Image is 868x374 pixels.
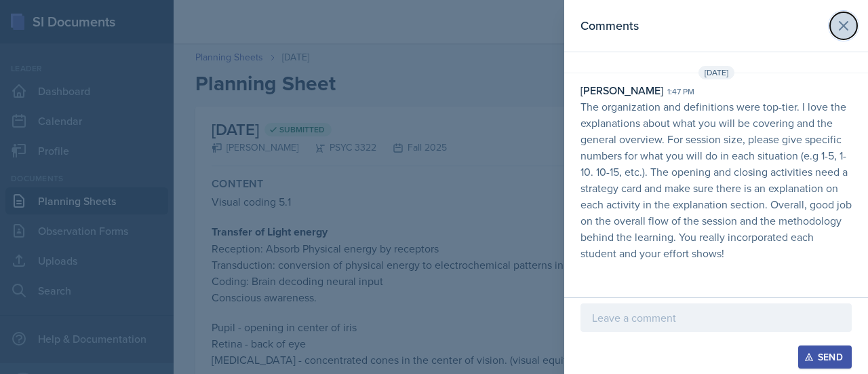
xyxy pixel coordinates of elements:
[698,66,734,79] span: [DATE]
[807,352,843,362] div: Send
[580,82,663,98] div: [PERSON_NAME]
[580,98,852,261] p: The organization and definitions were top-tier. I love the explanations about what you will be co...
[667,86,694,98] div: 1:47 pm
[580,16,639,35] h2: Comments
[798,345,852,369] button: Send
